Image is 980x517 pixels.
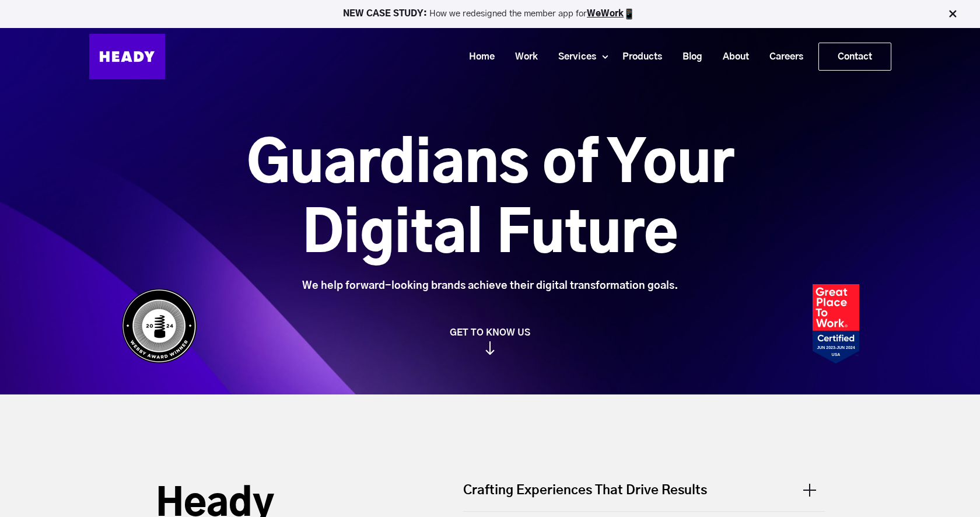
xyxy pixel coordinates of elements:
img: Heady_Logo_Web-01 (1) [89,34,165,79]
img: arrow_down [485,341,495,355]
a: WeWork [587,9,624,18]
a: GET TO KNOW US [116,327,865,355]
div: We help forward-looking brands achieve their digital transformation goals. [181,280,799,292]
img: app emoji [624,8,635,20]
img: Heady_2023_Certification_Badge [813,284,859,364]
div: Navigation Menu [177,43,891,71]
a: Work [501,46,544,68]
a: Blog [668,46,708,68]
a: Products [608,46,668,68]
img: Heady_WebbyAward_Winner-4 [121,288,197,364]
div: Crafting Experiences That Drive Results [463,481,825,511]
strong: NEW CASE STUDY: [343,9,429,18]
a: Contact [819,43,891,70]
a: Services [544,46,602,68]
a: About [708,46,755,68]
img: Close Bar [947,8,958,20]
h1: Guardians of Your Digital Future [181,130,799,270]
a: Home [454,46,501,68]
a: Careers [755,46,809,68]
p: How we redesigned the member app for [5,8,975,20]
